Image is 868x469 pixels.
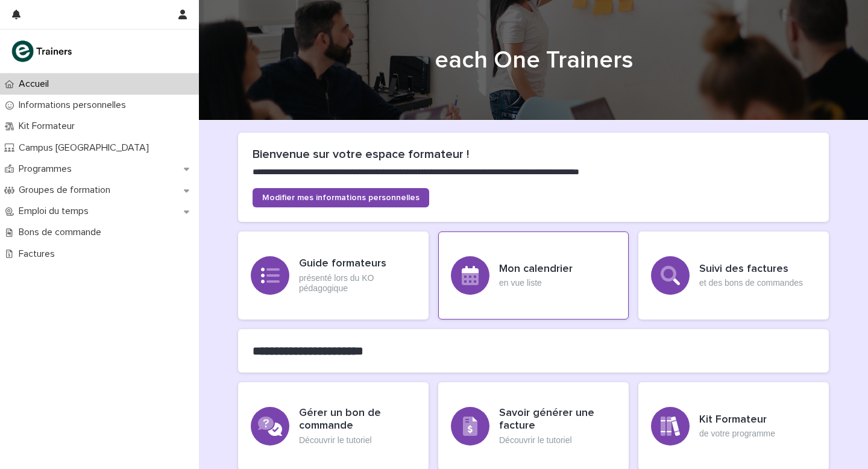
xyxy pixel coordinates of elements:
span: Modifier mes informations personnelles [262,194,420,202]
a: Guide formateursprésenté lors du KO pédagogique [238,231,429,319]
p: Programmes [14,163,81,175]
p: Informations personnelles [14,99,136,111]
p: Groupes de formation [14,184,120,196]
h3: Suivi des factures [699,263,803,276]
h1: each One Trainers [238,46,829,75]
p: en vue liste [499,278,573,288]
h3: Mon calendrier [499,263,573,276]
p: Découvrir le tutoriel [299,435,416,445]
p: Découvrir le tutoriel [499,435,616,445]
h3: Kit Formateur [699,414,775,427]
p: Campus [GEOGRAPHIC_DATA] [14,142,159,154]
p: Emploi du temps [14,206,98,217]
p: de votre programme [699,429,775,439]
p: Factures [14,248,64,260]
img: K0CqGN7SDeD6s4JG8KQk [10,39,76,63]
h3: Guide formateurs [299,257,416,271]
p: et des bons de commandes [699,278,803,288]
h3: Savoir générer une facture [499,407,616,433]
p: Accueil [14,78,58,90]
p: présenté lors du KO pédagogique [299,273,416,294]
h3: Gérer un bon de commande [299,407,416,433]
a: Modifier mes informations personnelles [253,188,429,207]
p: Kit Formateur [14,121,84,132]
h2: Bienvenue sur votre espace formateur ! [253,147,814,162]
p: Bons de commande [14,227,111,238]
a: Suivi des factureset des bons de commandes [638,231,829,319]
a: Mon calendrieren vue liste [438,231,629,319]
